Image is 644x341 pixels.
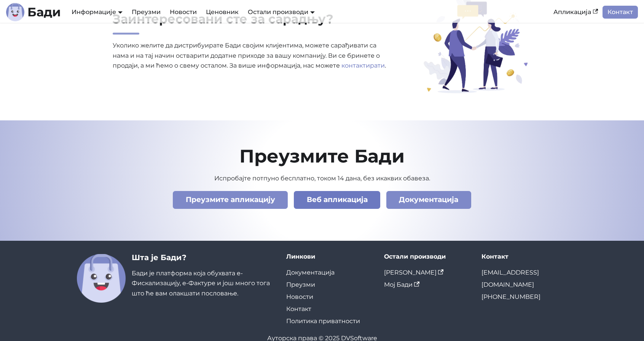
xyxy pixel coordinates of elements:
[127,6,165,19] a: Преузми
[481,269,539,288] a: [EMAIL_ADDRESS][DOMAIN_NAME]
[113,11,394,35] h2: Заинтересовани сте за сарадњу?
[341,62,385,69] a: контактирати
[549,6,603,19] a: Апликација
[77,145,567,167] h2: Преузмите Бади
[286,253,372,260] div: Линкови
[384,281,419,288] a: Мој Бади
[173,191,288,209] a: Преузмите апликацију
[27,6,61,18] b: Бади
[132,253,274,262] h3: Шта је Бади?
[6,3,61,21] a: ЛогоБади
[77,254,126,303] img: Бади
[481,293,540,300] a: [PHONE_NUMBER]
[386,191,471,209] a: Документација
[294,191,380,209] a: Веб апликација
[286,269,335,276] a: Документација
[132,253,274,303] div: Бади је платформа која обухвата е-Фискализацију, е-Фактуре и још много тога што ће вам олакшати п...
[6,3,24,21] img: Лого
[248,8,315,16] a: Остали производи
[603,6,638,19] a: Контакт
[201,6,243,19] a: Ценовник
[286,317,360,325] a: Политика приватности
[113,41,394,71] p: Уколико желите да дистрибуирате Бади својим клијентима, можете сарађивати са нама и на тај начин ...
[286,281,315,288] a: Преузми
[77,174,567,183] p: Испробајте потпуно бесплатно, током 14 дана, без икаквих обавеза.
[384,253,470,260] div: Остали производи
[384,269,443,276] a: [PERSON_NAME]
[72,8,123,16] a: Информације
[165,6,201,19] a: Новости
[481,253,567,260] div: Контакт
[286,293,313,300] a: Новости
[286,305,311,313] a: Контакт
